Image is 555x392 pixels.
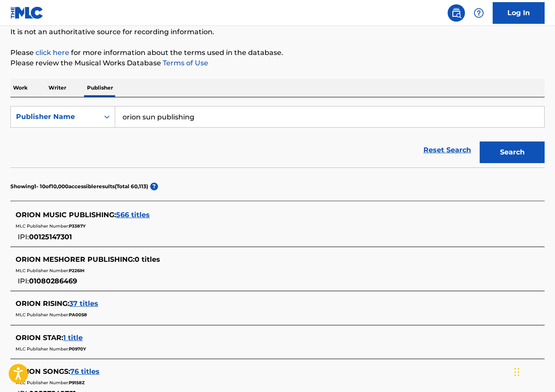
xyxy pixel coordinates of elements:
button: Search [480,141,545,163]
p: Please review the Musical Works Database [10,58,545,68]
span: IPI: [18,233,29,241]
form: Search Form [10,106,545,167]
span: 1 title [63,334,83,342]
div: Publisher Name [16,112,94,122]
span: 76 titles [70,367,100,376]
span: P3387Y [69,223,86,229]
a: Public Search [448,4,465,22]
p: Please for more information about the terms used in the database. [10,48,545,58]
span: MLC Publisher Number: [16,268,69,273]
p: Writer [46,79,69,97]
span: P226IH [69,268,84,273]
span: MLC Publisher Number: [16,380,69,386]
span: 0 titles [135,255,160,263]
img: search [451,8,461,18]
a: Terms of Use [161,59,208,67]
span: ORION MESHORER PUBLISHING : [16,255,135,263]
span: ORION STAR : [16,334,63,342]
span: ORION RISING : [16,299,69,308]
p: It is not an authoritative source for recording information. [10,27,545,37]
span: 37 titles [69,299,98,308]
a: click here [35,48,69,57]
img: help [474,8,484,18]
a: Log In [493,2,545,24]
span: P0970Y [69,346,86,352]
span: P9158Z [69,380,85,386]
span: 566 titles [116,211,150,219]
p: Publisher [84,79,116,97]
p: Work [10,79,30,97]
span: MLC Publisher Number: [16,346,69,352]
span: ORION MUSIC PUBLISHING : [16,211,116,219]
img: MLC Logo [10,6,44,19]
span: 00125147301 [29,233,72,241]
span: IPI: [18,277,29,285]
span: ORION SONGS : [16,367,70,376]
span: MLC Publisher Number: [16,223,69,229]
p: Showing 1 - 10 of 10,000 accessible results (Total 60,113 ) [10,183,148,190]
span: ? [150,183,158,190]
div: Drag [514,359,520,385]
div: Help [470,4,487,22]
span: 01080286469 [29,277,77,285]
iframe: Chat Widget [512,350,555,392]
span: MLC Publisher Number: [16,312,69,318]
a: Reset Search [419,141,475,160]
span: PA00S8 [69,312,87,318]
